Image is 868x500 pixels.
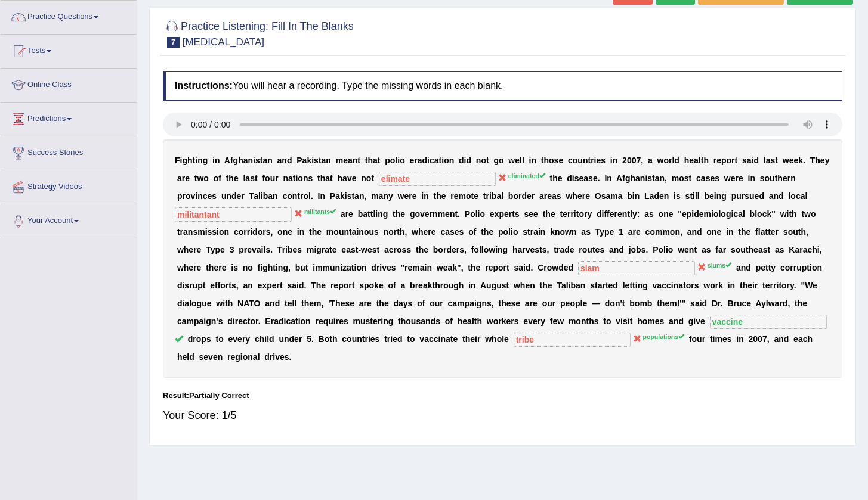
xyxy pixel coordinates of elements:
b: e [404,191,409,201]
b: r [532,191,535,201]
b: a [335,191,340,201]
b: . [311,191,313,201]
b: n [361,173,366,183]
b: , [364,191,366,201]
b: P [330,191,335,201]
b: n [292,191,298,201]
h2: Practice Listening: Fill In The Blanks [163,18,354,48]
b: e [716,156,721,165]
b: a [539,191,544,201]
b: s [684,173,689,183]
b: d [459,156,464,165]
b: e [208,191,212,201]
b: d [521,191,527,201]
b: e [739,173,743,183]
b: i [195,156,197,165]
b: g [493,156,499,165]
b: s [308,173,313,183]
b: t [775,156,778,165]
input: blank [379,172,496,186]
b: a [648,156,653,165]
b: a [322,156,326,165]
b: r [518,191,521,201]
b: o [663,156,669,165]
a: Success Stories [1,136,137,166]
b: h [777,173,783,183]
b: l [764,156,766,165]
a: Strategy Videos [1,170,137,200]
b: t [194,173,197,183]
b: t [689,173,692,183]
b: e [409,156,414,165]
sup: eliminated [508,172,545,179]
b: n [640,173,645,183]
b: n [531,156,536,165]
b: t [317,173,320,183]
b: w [724,173,731,183]
b: e [593,173,598,183]
b: n [660,173,665,183]
b: e [412,191,417,201]
b: n [750,173,755,183]
b: a [418,156,422,165]
b: r [409,191,412,201]
b: a [496,191,501,201]
b: i [427,156,430,165]
b: i [345,191,347,201]
b: e [558,156,563,165]
b: w [783,156,789,165]
a: Your Account [1,204,137,234]
b: T [810,156,816,165]
b: k [340,191,345,201]
b: s [574,173,579,183]
b: d [754,156,759,165]
b: s [554,156,559,165]
b: d [231,191,237,201]
b: d [467,156,472,165]
b: e [558,173,563,183]
b: s [588,173,593,183]
b: e [793,156,798,165]
b: m [336,156,343,165]
b: r [544,191,547,201]
b: t [319,156,322,165]
b: o [400,156,405,165]
b: i [529,156,532,165]
b: s [601,156,606,165]
b: t [357,156,360,165]
b: a [245,173,250,183]
b: r [275,173,278,183]
b: t [541,156,544,165]
b: s [250,173,255,183]
b: s [715,173,719,183]
b: r [735,173,738,183]
b: i [421,191,424,201]
b: n [273,191,278,201]
b: e [185,173,190,183]
b: w [197,173,203,183]
a: Online Class [1,69,137,98]
b: I [604,173,607,183]
span: 7 [167,37,180,48]
b: l [699,156,701,165]
b: i [489,191,492,201]
b: o [287,191,292,201]
b: t [255,173,258,183]
b: e [343,156,348,165]
b: i [594,156,597,165]
b: n [359,191,365,201]
b: f [262,173,265,183]
b: y [388,191,393,201]
b: d [567,173,572,183]
b: i [572,173,574,183]
b: s [706,173,711,183]
b: a [655,173,660,183]
b: i [195,191,197,201]
b: o [765,173,770,183]
b: e [820,156,825,165]
b: r [486,191,489,201]
b: h [238,156,243,165]
b: o [466,191,471,201]
b: t [260,156,263,165]
b: n [248,156,253,165]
